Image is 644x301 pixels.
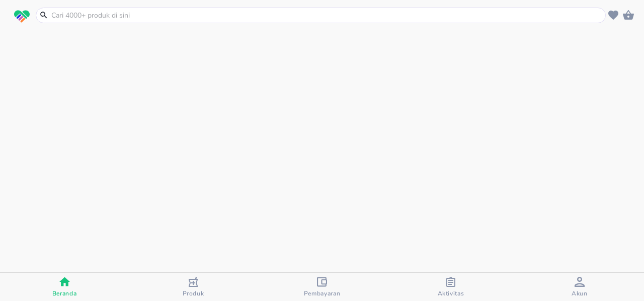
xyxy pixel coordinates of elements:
button: Pembayaran [258,273,386,301]
span: Akun [572,289,588,297]
input: Cari 4000+ produk di sini [50,10,603,21]
span: Aktivitas [438,289,464,297]
span: Pembayaran [304,289,341,297]
button: Aktivitas [386,273,515,301]
button: Akun [515,273,644,301]
span: Produk [183,289,204,297]
button: Produk [129,273,258,301]
span: Beranda [52,289,77,297]
img: logo_swiperx_s.bd005f3b.svg [14,10,30,23]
